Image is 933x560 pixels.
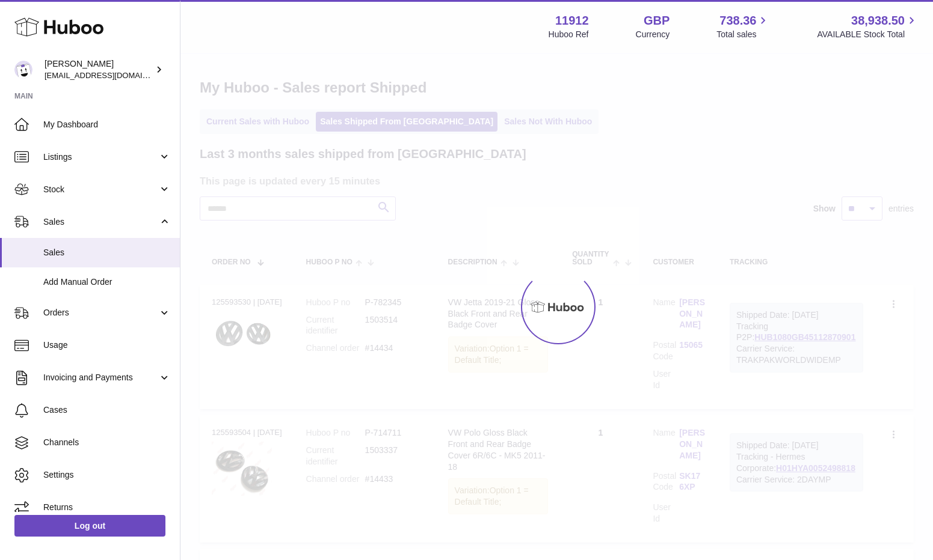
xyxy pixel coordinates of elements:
[43,276,171,288] span: Add Manual Order
[43,247,171,258] span: Sales
[43,184,158,195] span: Stock
[43,307,158,318] span: Orders
[644,13,670,29] strong: GBP
[636,29,670,40] div: Currency
[43,502,171,513] span: Returns
[716,13,770,40] a: 738.36 Total sales
[549,29,589,40] div: Huboo Ref
[817,13,919,40] a: 38,938.50 AVAILABLE Stock Total
[43,339,171,351] span: Usage
[43,437,171,448] span: Channels
[45,70,177,80] span: [EMAIL_ADDRESS][DOMAIN_NAME]
[43,216,158,228] span: Sales
[43,372,158,383] span: Invoicing and Payments
[14,515,165,537] a: Log out
[555,13,589,29] strong: 11912
[43,469,171,481] span: Settings
[817,29,919,40] span: AVAILABLE Stock Total
[851,13,905,29] span: 38,938.50
[719,13,756,29] span: 738.36
[43,404,171,416] span: Cases
[43,151,158,163] span: Listings
[45,58,153,81] div: [PERSON_NAME]
[716,29,770,40] span: Total sales
[14,61,32,79] img: info@carbonmyride.com
[43,119,171,130] span: My Dashboard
